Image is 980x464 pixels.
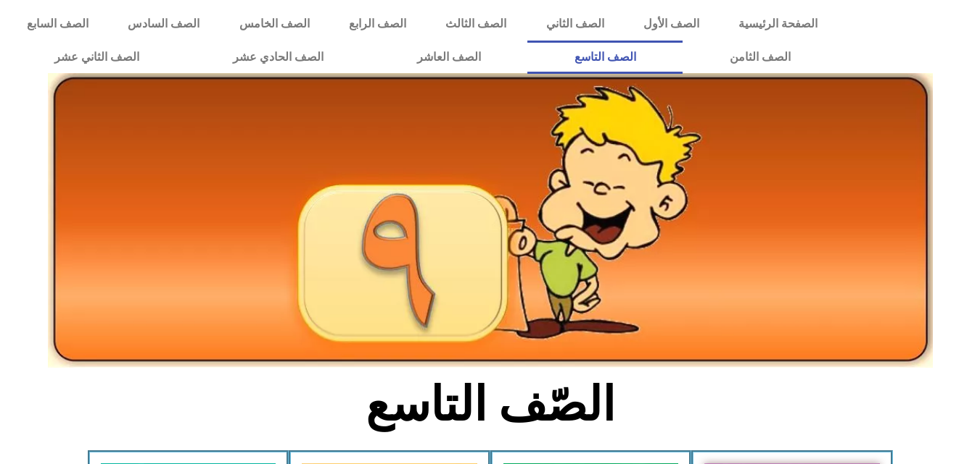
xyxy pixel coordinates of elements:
[329,7,426,41] a: الصف الرابع
[7,41,186,74] a: الصف الثاني عشر
[683,41,837,74] a: الصف الثامن
[7,7,108,41] a: الصف السابع
[719,7,837,41] a: الصفحة الرئيسية
[624,7,719,41] a: الصف الأول
[220,7,329,41] a: الصف الخامس
[108,7,219,41] a: الصف السادس
[426,7,526,41] a: الصف الثالث
[370,41,527,74] a: الصف العاشر
[527,41,683,74] a: الصف التاسع
[527,7,624,41] a: الصف الثاني
[250,376,730,433] h2: الصّف التاسع
[186,41,370,74] a: الصف الحادي عشر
